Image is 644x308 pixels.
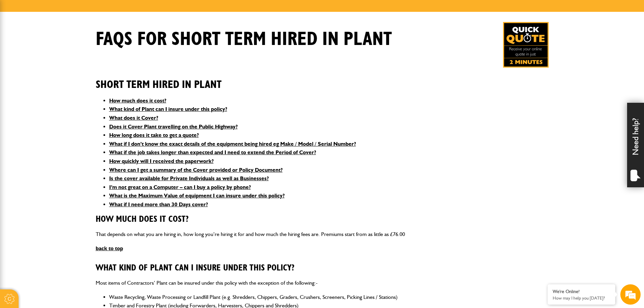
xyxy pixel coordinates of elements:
[553,295,610,301] p: How may I help you today?
[96,214,549,225] h3: How much does it cost?
[109,149,316,156] a: What if the job takes longer than expected and I need to extend the Period of Cover?
[553,289,610,294] div: We're Online!
[109,115,158,121] a: What does it Cover?
[503,22,549,68] img: Quick Quote
[109,192,285,199] a: What is the Maximum Value of equipment I can insure under this policy?
[503,22,549,68] a: Get your insurance quote in just 2-minutes
[109,167,283,173] a: Where can I get a summary of the Cover provided or Policy Document?
[96,245,123,252] a: back to top
[627,103,644,187] div: Need help?
[109,132,199,138] a: How long does it take to get a quote?
[96,68,549,91] h2: Short Term Hired In Plant
[96,279,549,287] p: Most items of Contractors’ Plant can be insured under this policy with the exception of the follo...
[109,201,208,208] a: What if I need more than 30 Days cover?
[109,184,251,190] a: I’m not great on a Computer – can I buy a policy by phone?
[96,28,392,51] h1: FAQS for Short Term Hired In Plant
[96,230,549,239] p: That depends on what you are hiring in, how long you’re hiring it for and how much the hiring fee...
[109,97,166,104] a: How much does it cost?
[109,158,214,164] a: How quickly will I received the paperwork?
[96,263,549,274] h3: What kind of Plant can I insure under this policy?
[109,106,227,112] a: What kind of Plant can I insure under this policy?
[109,141,356,147] a: What if I don’t know the exact details of the equipment being hired eg Make / Model / Serial Number?
[109,123,238,130] a: Does it Cover Plant travelling on the Public Highway?
[109,293,549,302] li: Waste Recycling, Waste Processing or Landfill Plant (e.g. Shredders, Chippers, Graders, Crushers,...
[109,175,269,182] a: Is the cover available for Private Individuals as well as Businesses?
